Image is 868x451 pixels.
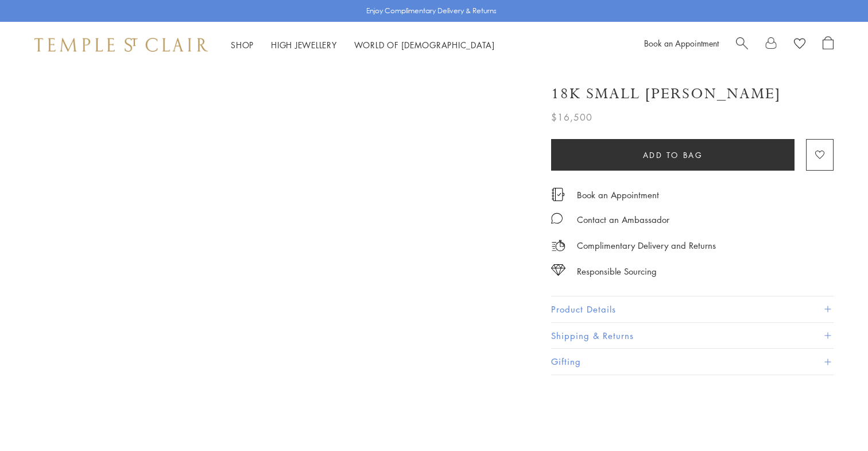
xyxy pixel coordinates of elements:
div: Contact an Ambassador [577,213,669,227]
span: Add to bag [643,149,703,161]
h1: 18K Small [PERSON_NAME] [551,84,781,104]
button: Product Details [551,296,834,322]
a: Search [736,36,748,53]
a: ShopShop [231,39,254,51]
a: Open Shopping Bag [823,36,834,53]
button: Add to bag [551,139,795,171]
img: Temple St. Clair [34,38,208,52]
a: Book an Appointment [577,188,659,201]
p: Enjoy Complimentary Delivery & Returns [366,5,497,17]
button: Gifting [551,349,834,375]
img: icon_delivery.svg [551,238,565,253]
img: MessageIcon-01_2.svg [551,213,563,224]
button: Shipping & Returns [551,323,834,349]
a: Book an Appointment [644,37,719,49]
p: Complimentary Delivery and Returns [577,238,716,253]
a: View Wishlist [794,36,805,53]
div: Responsible Sourcing [577,264,657,279]
nav: Main navigation [231,38,495,52]
img: icon_appointment.svg [551,188,565,201]
img: icon_sourcing.svg [551,264,565,276]
span: $16,500 [551,110,592,125]
a: World of [DEMOGRAPHIC_DATA]World of [DEMOGRAPHIC_DATA] [354,39,495,51]
a: High JewelleryHigh Jewellery [271,39,337,51]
